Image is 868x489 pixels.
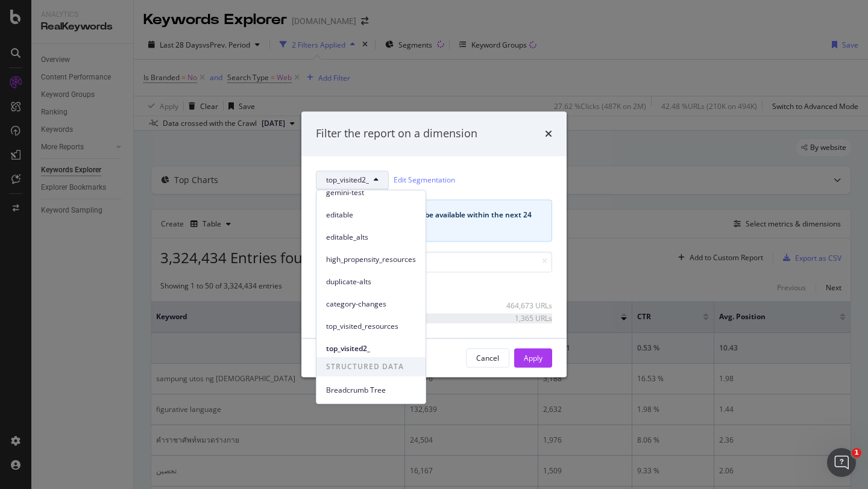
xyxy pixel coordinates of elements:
[493,301,552,311] div: 464,673 URLs
[301,111,567,377] div: modal
[316,170,389,190] button: top_visited2_
[316,126,477,142] div: Filter the report on a dimension
[827,448,856,477] iframe: Intercom live chat
[326,385,416,396] span: Breadcrumb Tree
[524,353,542,363] div: Apply
[326,175,369,185] span: top_visited2_
[514,349,552,368] button: Apply
[852,448,861,458] span: 1
[466,349,509,368] button: Cancel
[316,251,552,272] input: Search
[316,199,552,241] div: info banner
[326,254,416,265] span: high_propensity_resources
[316,282,552,292] div: Select all data available
[326,187,416,198] span: gemini-test
[326,343,416,354] span: top_visited2_
[476,353,499,363] div: Cancel
[545,126,552,142] div: times
[394,174,455,187] a: Edit Segmentation
[326,232,416,243] span: editable_alts
[326,321,416,332] span: top_visited_resources
[343,210,537,231] div: Your segmentation will be available within the next 24 hours
[326,299,416,310] span: category-changes
[493,313,552,323] div: 1,365 URLs
[326,276,416,287] span: duplicate-alts
[316,357,426,376] span: STRUCTURED DATA
[326,210,416,220] span: editable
